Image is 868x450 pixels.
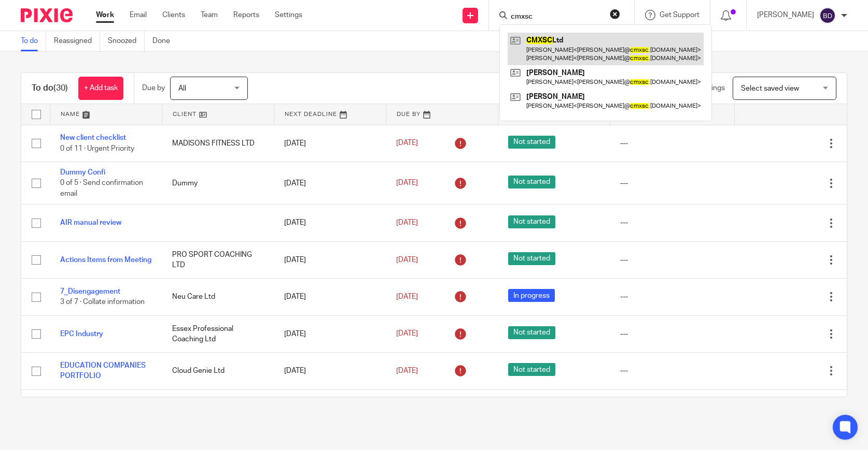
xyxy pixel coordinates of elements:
[21,31,46,51] a: To do
[757,10,814,20] p: [PERSON_NAME]
[620,138,724,149] div: ---
[274,241,386,278] td: [DATE]
[508,289,555,302] span: In progress
[108,31,145,51] a: Snoozed
[60,362,146,380] a: EDUCATION COMPANIES PORTFOLIO
[620,292,724,302] div: ---
[130,10,147,20] a: Email
[741,85,799,92] span: Select saved view
[274,205,386,241] td: [DATE]
[60,180,143,198] span: 0 of 5 · Send confirmation email
[396,293,418,300] span: [DATE]
[201,10,218,20] a: Team
[142,83,165,93] p: Due by
[78,77,123,100] a: + Add task
[60,299,145,306] span: 3 of 7 · Collate information
[54,31,100,51] a: Reassigned
[274,162,386,204] td: [DATE]
[396,179,418,186] span: [DATE]
[620,366,724,376] div: ---
[508,136,555,149] span: Not started
[508,363,555,376] span: Not started
[162,353,274,389] td: Cloud Genie Ltd
[396,367,418,374] span: [DATE]
[508,215,555,228] span: Not started
[60,169,105,176] a: Dummy Confi
[620,178,724,188] div: ---
[620,255,724,265] div: ---
[32,83,68,94] h1: To do
[274,279,386,315] td: [DATE]
[162,315,274,352] td: Essex Professional Coaching Ltd
[162,279,274,315] td: Neu Care Ltd
[60,134,126,141] a: New client checklist
[396,256,418,264] span: [DATE]
[620,329,724,339] div: ---
[274,125,386,162] td: [DATE]
[660,11,699,19] span: Get Support
[60,145,134,152] span: 0 of 11 · Urgent Priority
[396,140,418,147] span: [DATE]
[162,162,274,204] td: Dummy
[60,256,151,264] a: Actions Items from Meeting
[508,176,555,188] span: Not started
[396,219,418,226] span: [DATE]
[508,326,555,339] span: Not started
[162,10,185,20] a: Clients
[96,10,114,20] a: Work
[60,330,103,338] a: EPC Industry
[610,9,620,19] button: Clear
[162,241,274,278] td: PRO SPORT COACHING LTD
[53,84,68,92] span: (30)
[508,252,555,265] span: Not started
[274,389,386,426] td: [DATE]
[620,217,724,228] div: ---
[233,10,259,20] a: Reports
[60,219,121,226] a: AIR manual review
[162,389,274,426] td: MADISONS FITNESS LTD
[274,353,386,389] td: [DATE]
[162,125,274,162] td: MADISONS FITNESS LTD
[60,288,120,295] a: 7_Disengagement
[274,315,386,352] td: [DATE]
[178,85,186,92] span: All
[819,7,836,24] img: svg%3E
[510,12,603,22] input: Search
[152,31,178,51] a: Done
[275,10,302,20] a: Settings
[396,330,418,338] span: [DATE]
[21,8,73,22] img: Pixie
